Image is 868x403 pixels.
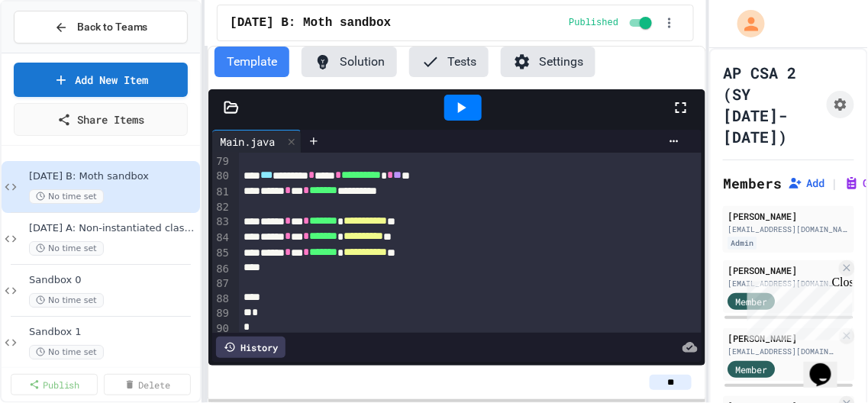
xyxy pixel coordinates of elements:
[728,331,836,345] div: [PERSON_NAME]
[735,363,767,376] span: Member
[728,346,836,357] div: [EMAIL_ADDRESS][DOMAIN_NAME]
[14,11,188,44] button: Back to Teams
[212,169,231,184] div: 80
[735,295,767,308] span: Member
[723,172,782,194] h2: Members
[212,246,231,261] div: 85
[212,200,231,215] div: 82
[569,14,655,32] div: Content is published and visible to students
[14,63,188,97] a: Add New Item
[212,134,282,150] div: Main.java
[212,276,231,292] div: 87
[212,321,231,337] div: 90
[212,306,231,321] div: 89
[212,231,231,246] div: 84
[29,222,197,235] span: [DATE] A: Non-instantiated classes
[831,174,838,192] span: |
[723,62,821,147] h1: AP CSA 2 (SY [DATE]-[DATE])
[6,6,105,97] div: Chat with us now!Close
[728,224,850,235] div: [EMAIL_ADDRESS][DOMAIN_NAME]
[104,374,191,395] a: Delete
[77,19,148,35] span: Back to Teams
[569,17,618,29] span: Published
[215,47,289,77] button: Template
[728,209,850,223] div: [PERSON_NAME]
[29,345,104,359] span: No time set
[728,278,836,289] div: [EMAIL_ADDRESS][DOMAIN_NAME]
[14,103,188,136] a: Share Items
[29,241,104,256] span: No time set
[741,276,853,340] iframe: chat widget
[302,47,397,77] button: Solution
[212,185,231,200] div: 81
[212,262,231,277] div: 86
[728,263,836,277] div: [PERSON_NAME]
[212,292,231,307] div: 88
[216,337,286,358] div: History
[29,326,197,339] span: Sandbox 1
[29,170,197,183] span: [DATE] B: Moth sandbox
[212,214,231,230] div: 83
[788,176,824,191] button: Add
[29,274,197,287] span: Sandbox 0
[29,293,104,308] span: No time set
[11,374,98,395] a: Publish
[827,91,854,118] button: Assignment Settings
[501,47,595,77] button: Settings
[29,189,104,204] span: No time set
[721,6,769,41] div: My Account
[804,342,853,388] iframe: chat widget
[230,14,391,32] span: 26 Sep B: Moth sandbox
[728,237,757,250] div: Admin
[409,47,489,77] button: Tests
[212,154,231,169] div: 79
[212,130,302,153] div: Main.java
